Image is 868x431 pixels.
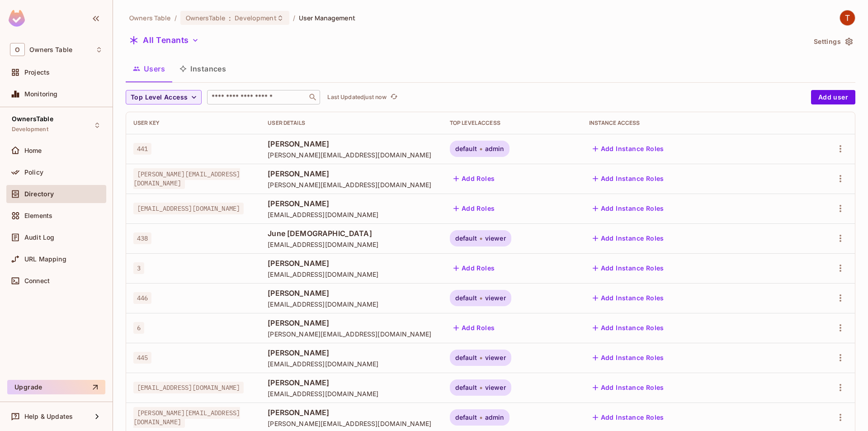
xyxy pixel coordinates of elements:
span: OwnersTable [12,115,53,123]
span: [EMAIL_ADDRESS][DOMAIN_NAME] [268,300,435,308]
span: Directory [24,190,54,198]
span: [PERSON_NAME][EMAIL_ADDRESS][DOMAIN_NAME] [268,419,435,428]
div: Top Level Access [450,119,575,127]
span: viewer [485,384,506,391]
img: TableSteaks Development [840,10,855,25]
span: Development [235,14,276,22]
span: Workspace: Owners Table [29,46,72,53]
button: Add Instance Roles [589,231,668,246]
span: O [10,43,25,56]
li: / [175,14,177,22]
span: Projects [24,69,50,76]
button: Settings [810,34,855,49]
span: [EMAIL_ADDRESS][DOMAIN_NAME] [268,270,435,279]
span: 446 [133,292,151,304]
span: [PERSON_NAME] [268,288,435,298]
button: Add Roles [450,261,499,275]
span: [PERSON_NAME][EMAIL_ADDRESS][DOMAIN_NAME] [268,151,435,159]
button: All Tenants [126,33,203,47]
button: Add Instance Roles [589,410,668,425]
span: Development [12,126,48,133]
span: 441 [133,143,151,155]
span: [EMAIL_ADDRESS][DOMAIN_NAME] [268,360,435,368]
span: the active workspace [129,14,171,22]
button: Add Instance Roles [589,171,668,186]
span: Policy [24,169,43,176]
span: [PERSON_NAME] [268,169,435,179]
button: Add Roles [450,171,499,186]
button: refresh [388,92,399,103]
span: 445 [133,352,151,364]
span: [PERSON_NAME][EMAIL_ADDRESS][DOMAIN_NAME] [133,168,240,189]
span: [EMAIL_ADDRESS][DOMAIN_NAME] [268,240,435,249]
span: [PERSON_NAME] [268,407,435,417]
span: June [DEMOGRAPHIC_DATA] [268,228,435,238]
span: [EMAIL_ADDRESS][DOMAIN_NAME] [268,389,435,398]
button: Add Instance Roles [589,142,668,156]
span: [PERSON_NAME] [268,318,435,328]
span: Click to refresh data [387,92,399,103]
button: Top Level Access [126,90,202,104]
span: [PERSON_NAME] [268,199,435,208]
button: Users [126,57,172,80]
span: default [455,354,477,361]
button: Add Instance Roles [589,201,668,216]
span: [PERSON_NAME][EMAIL_ADDRESS][DOMAIN_NAME] [133,407,240,428]
span: default [455,235,477,242]
span: [PERSON_NAME] [268,378,435,388]
span: default [455,414,477,421]
span: URL Mapping [24,256,66,263]
p: Last Updated just now [327,94,387,101]
span: Audit Log [24,234,54,241]
button: Upgrade [7,380,105,394]
div: Instance Access [589,119,795,127]
span: Top Level Access [131,92,188,103]
button: Add Instance Roles [589,261,668,275]
button: Add Instance Roles [589,380,668,395]
span: default [455,384,477,391]
button: Add Instance Roles [589,321,668,335]
span: OwnersTable [186,14,225,22]
span: admin [485,414,504,421]
span: Help & Updates [24,413,73,420]
button: Add Roles [450,201,499,216]
button: Add Roles [450,321,499,335]
span: 3 [133,262,144,274]
span: User Management [299,14,355,22]
span: Connect [24,277,50,284]
div: User Key [133,119,253,127]
span: viewer [485,235,506,242]
span: viewer [485,354,506,361]
button: Add user [811,90,855,104]
span: [EMAIL_ADDRESS][DOMAIN_NAME] [133,382,244,393]
span: default [455,294,477,302]
span: [PERSON_NAME][EMAIL_ADDRESS][DOMAIN_NAME] [268,330,435,338]
span: : [228,14,231,22]
span: Monitoring [24,90,58,98]
img: SReyMgAAAABJRU5ErkJggg== [9,10,25,27]
span: [EMAIL_ADDRESS][DOMAIN_NAME] [268,210,435,219]
button: Instances [172,57,233,80]
span: default [455,145,477,152]
span: [EMAIL_ADDRESS][DOMAIN_NAME] [133,203,244,214]
button: Add Instance Roles [589,291,668,305]
li: / [293,14,295,22]
span: [PERSON_NAME] [268,348,435,358]
div: User Details [268,119,435,127]
span: 438 [133,232,151,244]
span: viewer [485,294,506,302]
span: refresh [390,93,398,102]
span: [PERSON_NAME][EMAIL_ADDRESS][DOMAIN_NAME] [268,180,435,189]
span: [PERSON_NAME] [268,139,435,149]
span: [PERSON_NAME] [268,258,435,268]
span: admin [485,145,504,152]
button: Add Instance Roles [589,350,668,365]
span: Home [24,147,42,154]
span: 6 [133,322,144,334]
span: Elements [24,212,52,219]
